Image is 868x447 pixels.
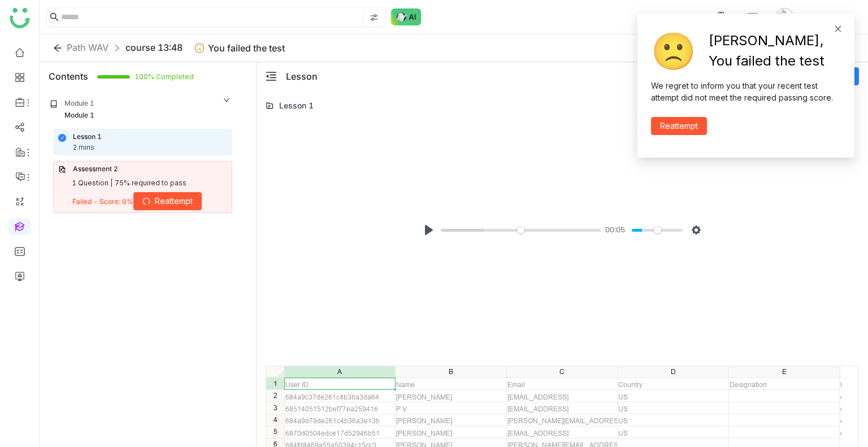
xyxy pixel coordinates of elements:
[651,80,841,103] div: We regret to inform you that your recent test attempt did not meet the required passing score.
[651,23,696,80] div: 🙁
[709,31,841,71] div: [PERSON_NAME], You failed the test
[73,132,102,142] div: Lesson 1
[286,70,318,83] div: Lesson
[67,42,108,53] span: Path WAV
[10,8,30,28] img: logo
[266,71,277,83] button: menu-fold
[58,166,66,173] img: assessment.svg
[370,13,379,22] img: search-type.svg
[266,71,277,82] span: menu-fold
[660,120,698,132] span: Reattempt
[72,192,202,210] div: Failed - Score: 0%
[391,8,422,25] img: ask-buddy-normal.svg
[773,8,854,26] button: Uday Test
[64,98,94,109] div: Module 1
[266,102,274,110] img: lms-folder.svg
[747,12,758,24] img: help.svg
[602,224,628,236] div: Current time
[73,142,94,153] div: 2 mins
[798,11,836,23] span: Uday Test
[73,164,118,175] div: Assessment 2
[194,42,205,54] img: failed.svg
[133,192,202,210] button: Reattempt
[155,195,193,207] span: Reattempt
[279,99,314,111] div: Lesson 1
[441,225,601,236] input: Seek
[72,178,112,189] div: 1 Question |
[420,221,438,239] button: Play
[651,117,707,135] button: Reattempt
[115,178,186,189] div: 75% required to pass
[208,41,285,55] span: You failed the test
[134,73,148,80] span: 100% Completed
[64,110,94,121] div: Module 1
[49,70,88,83] div: Contents
[775,8,793,26] img: avatar
[125,42,183,53] span: course 13:48
[632,225,683,236] input: Volume
[42,90,239,129] div: Module 1Module 1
